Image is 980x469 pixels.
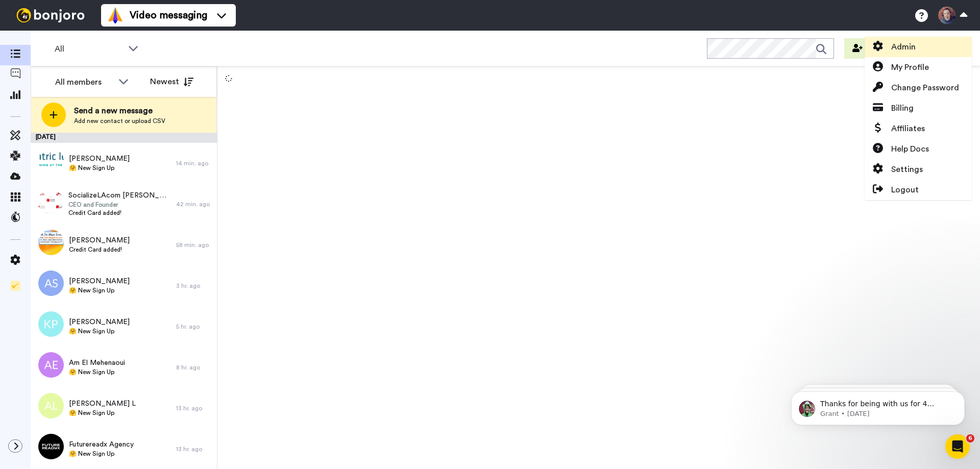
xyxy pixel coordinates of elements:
[945,434,970,459] iframe: Intercom live chat
[891,163,923,176] span: Settings
[865,180,972,200] a: Logout
[865,57,972,78] a: My Profile
[69,164,130,172] span: 🤗 New Sign Up
[69,368,125,376] span: 🤗 New Sign Up
[69,439,134,450] span: Futurereadx Agency
[891,184,919,196] span: Logout
[55,43,123,55] span: All
[38,189,63,214] img: 178c7b54-1cba-405d-a311-8f1fb01cbc3d.png
[69,154,130,164] span: [PERSON_NAME]
[891,102,914,114] span: Billing
[68,209,171,217] span: Credit Card added!
[69,450,134,458] span: 🤗 New Sign Up
[844,38,894,59] button: Invite
[130,8,207,22] span: Video messaging
[69,317,130,327] span: [PERSON_NAME]
[69,399,136,409] span: [PERSON_NAME] L
[891,61,929,73] span: My Profile
[176,200,212,208] div: 42 min. ago
[966,434,974,442] span: 6
[10,281,20,291] img: Checklist.svg
[74,105,165,117] span: Send a new message
[891,82,959,94] span: Change Password
[865,37,972,57] a: Admin
[69,409,136,417] span: 🤗 New Sign Up
[891,41,916,53] span: Admin
[176,445,212,453] div: 13 hr. ago
[69,358,125,368] span: Am El Mehenaoui
[38,148,64,174] img: 23b7744a-afd9-46e5-b6fd-927f29fc0657.png
[891,143,929,155] span: Help Docs
[68,201,171,209] span: CEO and Founder
[69,286,130,294] span: 🤗 New Sign Up
[865,159,972,180] a: Settings
[176,159,212,167] div: 14 min. ago
[142,71,201,92] button: Newest
[891,122,925,135] span: Affiliates
[74,117,165,125] span: Add new contact or upload CSV
[38,230,64,255] img: 27a9e2d6-4246-47d8-814b-bfe5399af2fb.jpg
[176,404,212,412] div: 13 hr. ago
[31,133,217,143] div: [DATE]
[12,8,89,22] img: bj-logo-header-white.svg
[55,76,113,88] div: All members
[176,241,212,249] div: 58 min. ago
[865,78,972,98] a: Change Password
[107,7,124,23] img: vm-color.svg
[38,352,64,378] img: ae.png
[38,311,64,337] img: kp.png
[865,118,972,139] a: Affiliates
[865,98,972,118] a: Billing
[776,370,980,441] iframe: Intercom notifications message
[69,245,130,254] span: Credit Card added!
[69,327,130,335] span: 🤗 New Sign Up
[176,363,212,372] div: 8 hr. ago
[38,393,64,418] img: al.png
[69,235,130,245] span: [PERSON_NAME]
[176,323,212,331] div: 5 hr. ago
[176,282,212,290] div: 3 hr. ago
[68,190,171,201] span: SocializeLAcom [PERSON_NAME]
[38,434,64,459] img: 410f9e37-bc16-4e91-93c7-e5d7c3eaade1.png
[865,139,972,159] a: Help Docs
[69,276,130,286] span: [PERSON_NAME]
[38,270,64,296] img: as.png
